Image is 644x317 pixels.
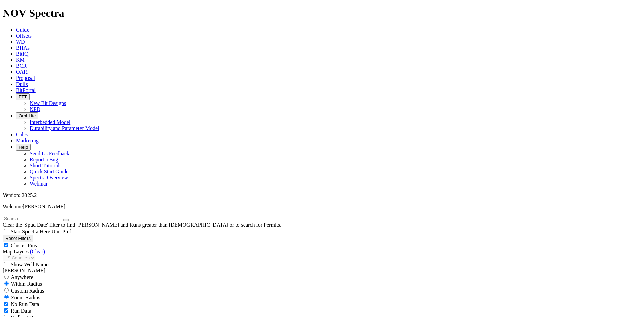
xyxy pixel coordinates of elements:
[3,249,29,254] span: Map Layers
[16,112,38,119] button: OrbitLite
[11,281,42,287] span: Within Radius
[16,69,28,75] a: OAR
[30,125,99,131] a: Durability and Parameter Model
[16,27,29,33] a: Guide
[30,169,68,174] a: Quick Start Guide
[19,113,36,118] span: OrbitLite
[11,301,39,307] span: No Run Data
[11,243,37,248] span: Cluster Pins
[30,151,69,156] a: Send Us Feedback
[16,131,28,137] a: Calcs
[3,7,641,19] h1: NOV Spectra
[3,222,281,228] span: Clear the 'Spud Date' filter to find [PERSON_NAME] and Runs greater than [DEMOGRAPHIC_DATA] or to...
[16,33,32,39] a: Offsets
[30,157,58,162] a: Report a Bug
[3,215,62,222] input: Search
[16,75,35,81] a: Proposal
[30,175,68,180] a: Spectra Overview
[11,288,44,294] span: Custom Radius
[30,181,48,187] a: Webinar
[30,249,45,254] a: (Clear)
[4,229,8,233] input: Start Spectra Here
[16,144,31,151] button: Help
[30,163,62,168] a: Short Tutorials
[30,106,40,112] a: NPD
[11,262,50,267] span: Show Well Names
[16,81,28,87] a: Dulls
[16,87,36,93] a: BitPortal
[11,308,31,314] span: Run Data
[16,51,28,57] a: BitIQ
[30,119,70,125] a: Interbedded Model
[3,204,641,210] p: Welcome
[30,100,66,106] a: New Bit Designs
[11,274,33,280] span: Anywhere
[11,295,40,300] span: Zoom Radius
[16,93,30,100] button: FTT
[11,229,50,234] span: Start Spectra Here
[19,94,27,99] span: FTT
[3,192,641,198] div: Version: 2025.2
[19,145,28,150] span: Help
[16,63,27,69] a: BCR
[23,204,65,209] span: [PERSON_NAME]
[51,229,71,234] span: Unit Pref
[16,39,25,45] a: WD
[16,138,39,143] a: Marketing
[16,57,25,63] a: KM
[16,45,30,51] a: BHAs
[3,268,641,274] div: [PERSON_NAME]
[3,235,33,242] button: Reset Filters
